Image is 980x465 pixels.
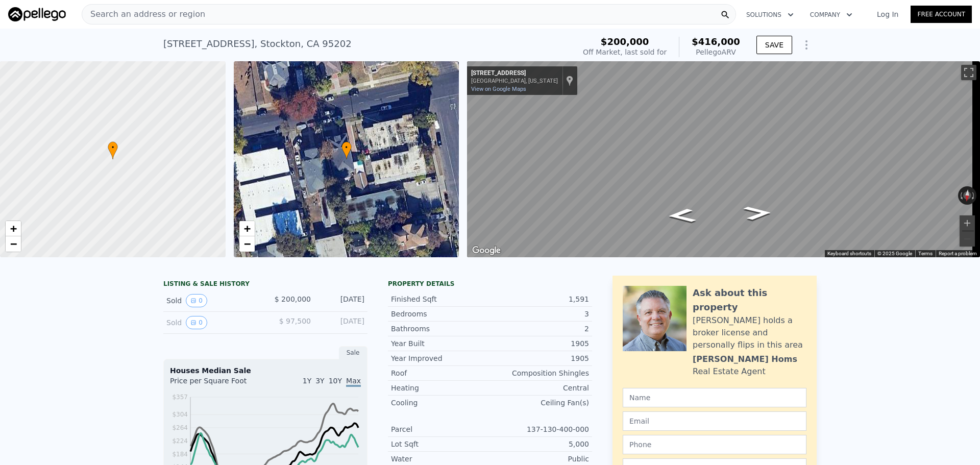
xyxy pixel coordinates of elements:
[279,317,311,325] span: $ 97,500
[166,316,257,329] div: Sold
[471,78,558,84] div: [GEOGRAPHIC_DATA], [US_STATE]
[186,294,207,307] button: View historical data
[275,295,311,303] span: $ 200,000
[623,411,806,431] input: Email
[166,294,257,307] div: Sold
[303,377,311,385] span: 1Y
[731,203,784,224] path: Go West, Acacia St
[583,47,667,57] div: Off Market, last sold for
[490,338,589,349] div: 1905
[391,398,490,408] div: Cooling
[170,365,361,376] div: Houses Median Sale
[490,439,589,449] div: 5,000
[10,222,17,235] span: +
[960,231,975,247] button: Zoom out
[341,141,352,159] div: •
[172,394,188,401] tspan: $357
[490,353,589,363] div: 1905
[471,86,526,92] a: View on Google Maps
[8,7,66,21] img: Pellego
[827,250,871,257] button: Keyboard shortcuts
[186,316,207,329] button: View historical data
[692,36,740,47] span: $416,000
[391,424,490,434] div: Parcel
[339,346,367,359] div: Sale
[490,424,589,434] div: 137-130-400-000
[467,61,980,257] div: Street View
[918,251,933,256] a: Terms (opens in new tab)
[170,376,265,392] div: Price per Square Foot
[319,294,364,307] div: [DATE]
[108,143,118,152] span: •
[693,286,806,314] div: Ask about this property
[467,61,980,257] div: Map
[470,244,503,257] img: Google
[601,36,649,47] span: $200,000
[243,237,250,250] span: −
[490,324,589,334] div: 2
[566,75,573,86] a: Show location on map
[239,236,255,252] a: Zoom out
[172,411,188,418] tspan: $304
[391,294,490,304] div: Finished Sqft
[471,69,558,78] div: [STREET_ADDRESS]
[623,388,806,407] input: Name
[490,454,589,464] div: Public
[693,365,766,378] div: Real Estate Agent
[315,377,324,385] span: 3Y
[960,215,975,231] button: Zoom in
[10,237,17,250] span: −
[6,236,21,252] a: Zoom out
[655,205,708,226] path: Go East, Acacia St
[391,454,490,464] div: Water
[391,353,490,363] div: Year Improved
[490,383,589,393] div: Central
[82,8,205,20] span: Search an address or region
[163,37,352,51] div: [STREET_ADDRESS] , Stockton , CA 95202
[163,280,367,290] div: LISTING & SALE HISTORY
[470,244,503,257] a: Open this area in Google Maps (opens a new window)
[939,251,977,256] a: Report a problem
[319,316,364,329] div: [DATE]
[623,435,806,454] input: Phone
[971,186,977,205] button: Rotate clockwise
[911,6,972,23] a: Free Account
[172,437,188,445] tspan: $224
[346,377,361,387] span: Max
[391,324,490,334] div: Bathrooms
[172,451,188,458] tspan: $184
[490,368,589,378] div: Composition Shingles
[391,439,490,449] div: Lot Sqft
[388,280,592,288] div: Property details
[865,9,911,19] a: Log In
[490,398,589,408] div: Ceiling Fan(s)
[490,309,589,319] div: 3
[693,314,806,351] div: [PERSON_NAME] holds a broker license and personally flips in this area
[490,294,589,304] div: 1,591
[239,221,255,236] a: Zoom in
[341,143,352,152] span: •
[796,35,817,55] button: Show Options
[756,36,792,54] button: SAVE
[391,309,490,319] div: Bedrooms
[963,186,972,205] button: Reset the view
[391,383,490,393] div: Heating
[693,353,797,365] div: [PERSON_NAME] Homs
[692,47,740,57] div: Pellego ARV
[329,377,342,385] span: 10Y
[6,221,21,236] a: Zoom in
[961,65,976,80] button: Toggle fullscreen view
[243,222,250,235] span: +
[172,424,188,431] tspan: $264
[958,186,964,205] button: Rotate counterclockwise
[877,251,912,256] span: © 2025 Google
[738,6,802,24] button: Solutions
[391,338,490,349] div: Year Built
[391,368,490,378] div: Roof
[108,141,118,159] div: •
[802,6,861,24] button: Company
